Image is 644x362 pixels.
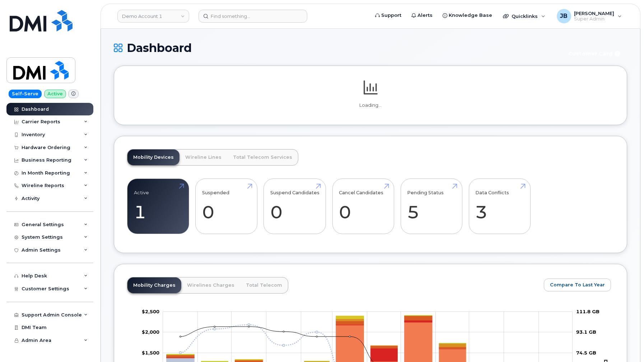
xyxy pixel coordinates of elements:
[202,183,251,230] a: Suspended 0
[240,277,288,293] a: Total Telecom
[576,309,599,314] tspan: 111.8 GB
[227,149,298,165] a: Total Telecom Services
[181,277,240,293] a: Wirelines Charges
[127,102,614,109] p: Loading...
[127,149,179,165] a: Mobility Devices
[576,350,596,356] tspan: 74.5 GB
[127,277,181,293] a: Mobility Charges
[114,42,559,54] h1: Dashboard
[134,183,182,230] a: Active 1
[142,350,159,356] g: $0
[142,329,159,335] g: $0
[270,183,319,230] a: Suspend Candidates 0
[339,183,387,230] a: Cancel Candidates 0
[179,149,227,165] a: Wireline Lines
[142,329,159,335] tspan: $2,000
[576,329,596,335] tspan: 93.1 GB
[142,350,159,356] tspan: $1,500
[142,309,159,314] tspan: $2,500
[544,278,611,291] button: Compare To Last Year
[550,281,605,288] span: Compare To Last Year
[142,309,159,314] g: $0
[407,183,456,230] a: Pending Status 5
[475,183,524,230] a: Data Conflicts 3
[563,47,627,60] button: Customer Card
